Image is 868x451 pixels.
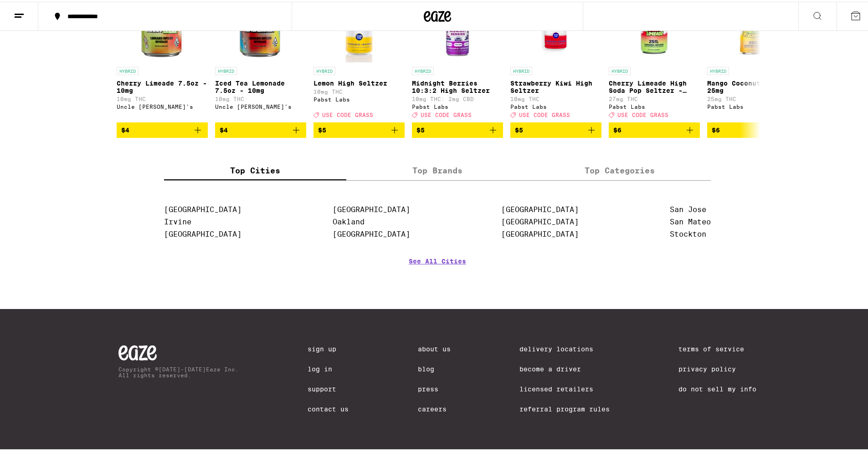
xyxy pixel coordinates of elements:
span: $4 [121,125,129,132]
p: 10mg THC [313,87,405,93]
span: $5 [515,125,523,132]
a: [GEOGRAPHIC_DATA] [333,228,410,237]
p: Strawberry Kiwi High Seltzer [510,78,601,92]
span: USE CODE GRASS [421,110,472,116]
p: HYBRID [313,65,335,73]
a: Become a Driver [519,364,610,371]
p: 10mg THC [510,94,601,100]
p: HYBRID [215,65,237,73]
p: HYBRID [609,65,631,73]
button: Add to bag [313,121,405,136]
p: 27mg THC [609,94,700,100]
p: Cherry Limeade High Soda Pop Seltzer - 25mg [609,78,700,92]
p: Midnight Berries 10:3:2 High Seltzer [412,78,503,92]
a: Blog [418,364,451,371]
div: Uncle [PERSON_NAME]'s [215,102,306,108]
p: Mango Coconut Soda - 25mg [707,78,798,92]
a: San Jose [670,203,706,212]
div: Uncle [PERSON_NAME]'s [117,102,208,108]
a: [GEOGRAPHIC_DATA] [333,203,410,212]
span: $6 [712,125,720,132]
span: USE CODE GRASS [322,110,373,116]
a: Contact Us [308,404,349,411]
a: Privacy Policy [678,364,756,371]
div: Pabst Labs [412,102,503,108]
label: Top Brands [346,159,529,178]
button: Add to bag [510,121,601,136]
a: Delivery Locations [519,344,610,351]
div: Pabst Labs [510,102,601,108]
p: 10mg THC [215,94,306,100]
p: 10mg THC: 2mg CBD [412,94,503,100]
p: Copyright © [DATE]-[DATE] Eaze Inc. All rights reserved. [118,365,239,376]
label: Top Categories [529,159,711,178]
a: Terms of Service [678,344,756,351]
p: HYBRID [117,65,139,73]
a: [GEOGRAPHIC_DATA] [501,216,579,224]
button: Add to bag [215,121,306,136]
button: Add to bag [117,121,208,136]
p: HYBRID [707,65,729,73]
div: tabs [164,159,711,179]
a: San Mateo [670,216,711,224]
p: HYBRID [510,65,532,73]
a: Stockton [670,228,706,237]
span: $5 [318,125,326,132]
button: Add to bag [609,121,700,136]
p: Cherry Limeade 7.5oz - 10mg [117,78,208,92]
div: Pabst Labs [313,95,405,101]
span: USE CODE GRASS [519,110,570,116]
a: [GEOGRAPHIC_DATA] [164,228,241,237]
a: [GEOGRAPHIC_DATA] [164,203,241,212]
a: Oakland [333,216,365,224]
a: Referral Program Rules [519,404,610,411]
p: Iced Tea Lemonade 7.5oz - 10mg [215,78,306,92]
a: Press [418,384,451,391]
div: Pabst Labs [609,102,700,108]
a: Careers [418,404,451,411]
a: [GEOGRAPHIC_DATA] [501,228,579,237]
a: Do Not Sell My Info [678,384,756,391]
a: See All Cities [409,256,466,289]
a: Irvine [164,216,191,224]
span: $5 [416,125,425,132]
a: About Us [418,344,451,351]
p: HYBRID [412,65,434,73]
button: Add to bag [707,121,798,136]
span: USE CODE GRASS [617,110,668,116]
a: Support [308,384,349,391]
div: Pabst Labs [707,102,798,108]
a: Licensed Retailers [519,384,610,391]
a: [GEOGRAPHIC_DATA] [501,203,579,212]
span: $4 [220,125,228,132]
span: Hi. Need any help? [5,6,66,14]
p: Lemon High Seltzer [313,78,405,85]
p: 25mg THC [707,94,798,100]
label: Top Cities [164,159,346,178]
p: 10mg THC [117,94,208,100]
button: Add to bag [412,121,503,136]
span: $6 [613,125,621,132]
a: Log In [308,364,349,371]
a: Sign Up [308,344,349,351]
